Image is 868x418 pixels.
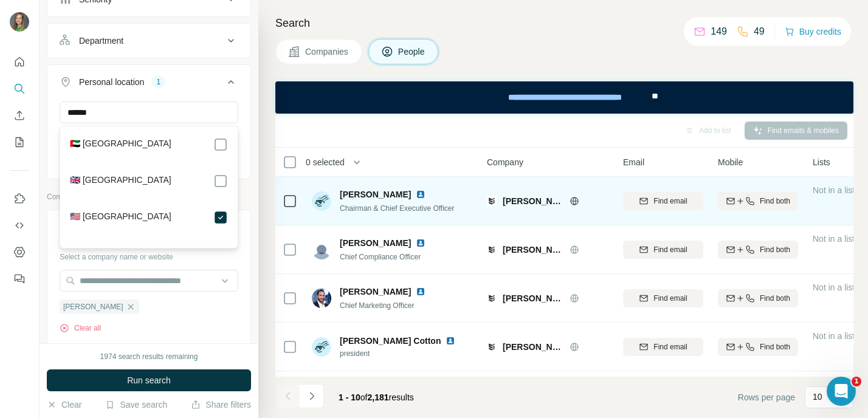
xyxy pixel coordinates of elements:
[416,238,425,248] img: LinkedIn logo
[300,384,324,408] button: Navigate to next page
[275,81,853,114] iframe: Banner
[852,377,861,386] span: 1
[60,323,101,334] button: Clear all
[340,204,455,213] span: Chairman & Chief Executive Officer
[10,268,29,290] button: Feedback
[70,210,171,225] label: 🇺🇸 [GEOGRAPHIC_DATA]
[63,301,123,312] span: [PERSON_NAME]
[760,196,790,207] span: Find both
[100,351,198,362] div: 1974 search results remaining
[10,78,29,100] button: Search
[47,26,250,55] button: Department
[718,156,743,168] span: Mobile
[191,399,251,411] button: Share filters
[760,244,790,255] span: Find both
[416,190,425,199] img: LinkedIn logo
[312,289,331,308] img: Avatar
[487,293,497,303] img: Logo of Sikich
[10,51,29,73] button: Quick start
[60,247,238,262] div: Select a company name or website
[312,337,331,357] img: Avatar
[10,188,29,210] button: Use Surfe on LinkedIn
[785,23,841,40] button: Buy credits
[487,156,523,168] span: Company
[503,292,563,304] span: [PERSON_NAME]
[813,331,855,341] span: Not in a list
[487,342,497,352] img: Logo of Sikich
[653,244,687,255] span: Find email
[339,392,414,402] span: results
[105,399,167,411] button: Save search
[718,192,798,210] button: Find both
[718,241,798,259] button: Find both
[340,253,421,261] span: Chief Compliance Officer
[623,241,703,259] button: Find email
[340,286,411,298] span: [PERSON_NAME]
[360,392,368,402] span: of
[340,301,415,310] span: Chief Marketing Officer
[47,399,81,411] button: Clear
[416,287,425,296] img: LinkedIn logo
[623,192,703,210] button: Find email
[339,392,360,402] span: 1 - 10
[340,348,460,359] span: president
[813,283,855,292] span: Not in a list
[487,196,497,206] img: Logo of Sikich
[127,374,171,386] span: Run search
[653,196,687,207] span: Find email
[711,24,727,39] p: 149
[623,156,644,168] span: Email
[312,191,331,211] img: Avatar
[47,213,250,247] button: Company1
[70,174,171,188] label: 🇬🇧 [GEOGRAPHIC_DATA]
[10,241,29,263] button: Dashboard
[827,377,856,406] iframe: Intercom live chat
[306,156,345,168] span: 0 selected
[813,185,855,195] span: Not in a list
[10,214,29,236] button: Use Surfe API
[760,293,790,304] span: Find both
[653,341,687,352] span: Find email
[398,46,426,58] span: People
[718,289,798,307] button: Find both
[718,338,798,356] button: Find both
[368,392,389,402] span: 2,181
[813,234,855,244] span: Not in a list
[151,77,165,87] div: 1
[623,338,703,356] button: Find email
[275,15,853,32] h4: Search
[47,191,251,202] p: Company information
[653,293,687,304] span: Find email
[487,245,497,255] img: Logo of Sikich
[340,335,441,347] span: [PERSON_NAME] Cotton
[79,76,144,88] div: Personal location
[47,369,251,391] button: Run search
[623,289,703,307] button: Find email
[79,35,123,47] div: Department
[10,131,29,153] button: My lists
[340,188,411,200] span: [PERSON_NAME]
[760,341,790,352] span: Find both
[738,391,795,403] span: Rows per page
[754,24,765,39] p: 49
[503,244,563,256] span: [PERSON_NAME]
[446,336,455,346] img: LinkedIn logo
[10,104,29,126] button: Enrich CSV
[503,341,563,353] span: [PERSON_NAME]
[70,137,171,152] label: 🇦🇪 [GEOGRAPHIC_DATA]
[813,391,822,403] p: 10
[10,12,29,32] img: Avatar
[47,67,250,101] button: Personal location1
[503,195,563,207] span: [PERSON_NAME]
[340,237,411,249] span: [PERSON_NAME]
[305,46,350,58] span: Companies
[813,156,830,168] span: Lists
[312,240,331,259] img: Avatar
